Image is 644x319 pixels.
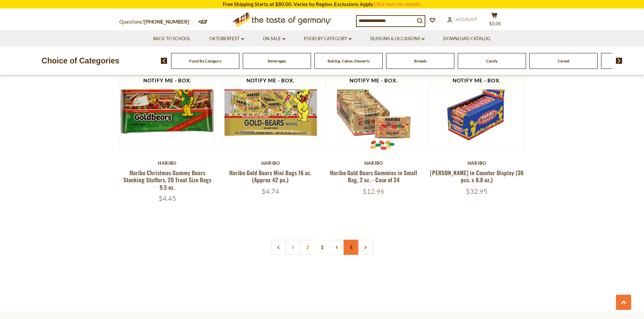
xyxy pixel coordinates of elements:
a: 4 [329,240,344,255]
a: Download Catalog [443,35,491,43]
div: Haribo [222,160,319,166]
a: Cereal [558,58,569,63]
span: $0.00 [489,21,501,26]
div: Haribo [119,160,216,166]
a: Haribo Christmas Gummy Bears Stocking Stuffers, 20 Treat Size Bags 9.5 oz. [123,168,211,191]
a: 2 [300,240,315,255]
img: Haribo [429,55,525,150]
img: Haribo [223,55,318,150]
a: Seasons & Occasions [370,35,425,43]
a: [PHONE_NUMBER] [144,19,189,25]
img: Haribo [120,55,215,150]
a: Beverages [268,58,286,63]
a: Food By Category [189,58,221,63]
a: Oktoberfest [209,35,244,43]
a: Food By Category [304,35,352,43]
a: Baking, Cakes, Desserts [328,58,370,63]
span: $4.45 [159,194,176,203]
button: $0.00 [484,12,505,29]
a: Breads [414,58,427,63]
a: On Sale [263,35,285,43]
a: Candy [486,58,498,63]
span: $4.74 [262,187,279,195]
img: previous arrow [161,58,167,64]
a: 5 [343,240,359,255]
a: [PERSON_NAME] in Counter Display (36 pcs. x 0.8 oz.) [430,168,524,184]
a: Haribo Gold Bears Gummies in Small Bag, 2 oz. - Case of 24 [330,168,417,184]
a: Haribo Gold Bears Mini Bags 16 oz. (Approx 42 pc.) [229,168,311,184]
a: Back to School [153,35,191,43]
div: Haribo [429,160,525,166]
a: Click here for details. [374,1,422,7]
span: $12.96 [363,187,384,195]
img: Haribo [326,55,422,150]
span: $32.95 [466,187,487,195]
div: Haribo [326,160,422,166]
span: Account [456,17,477,22]
p: Questions? [119,18,194,26]
img: next arrow [616,58,622,64]
a: Account [447,16,477,23]
a: 1 [285,240,301,255]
